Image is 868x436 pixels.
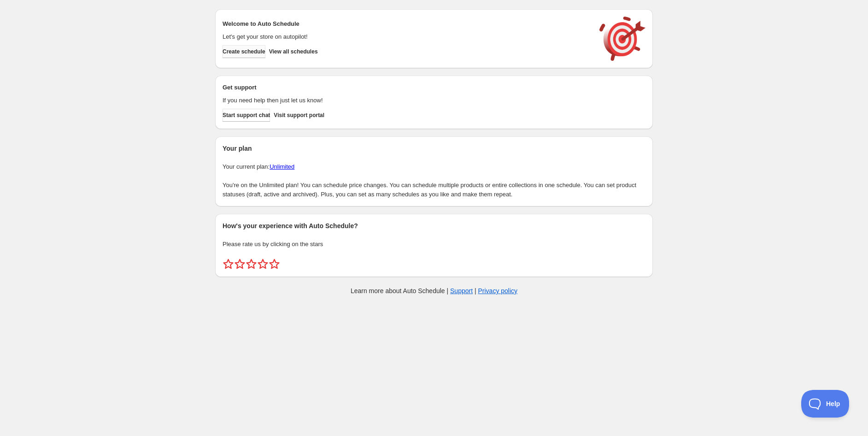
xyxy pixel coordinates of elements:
[801,390,850,418] iframe: Toggle Customer Support
[223,144,645,153] h2: Your plan
[223,240,645,249] p: Please rate us by clicking on the stars
[223,162,645,171] p: Your current plan:
[450,287,473,295] a: Support
[223,48,265,55] span: Create schedule
[223,83,590,92] h2: Get support
[269,45,318,58] button: View all schedules
[223,32,590,41] p: Let's get your store on autopilot!
[223,112,270,119] span: Start support chat
[223,221,645,230] h2: How's your experience with Auto Schedule?
[223,96,590,105] p: If you need help then just let us know!
[223,45,265,58] button: Create schedule
[274,112,324,119] span: Visit support portal
[274,109,324,122] a: Visit support portal
[270,163,294,170] a: Unlimited
[223,181,645,199] p: You're on the Unlimited plan! You can schedule price changes. You can schedule multiple products ...
[478,287,518,295] a: Privacy policy
[269,48,318,55] span: View all schedules
[223,109,270,122] a: Start support chat
[351,286,517,295] p: Learn more about Auto Schedule | |
[223,19,590,29] h2: Welcome to Auto Schedule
